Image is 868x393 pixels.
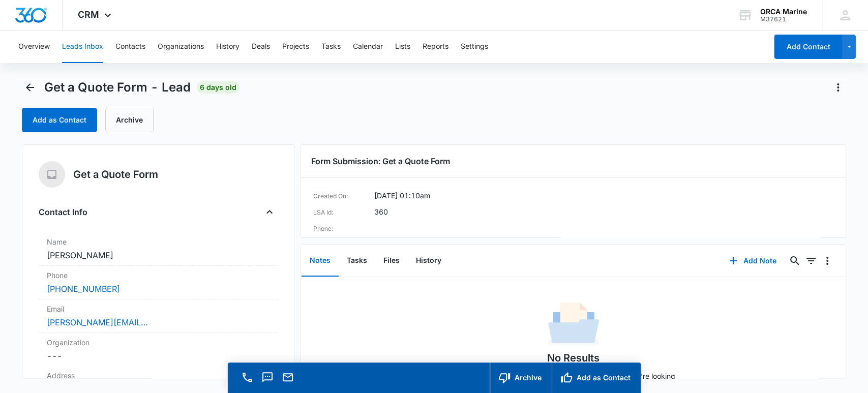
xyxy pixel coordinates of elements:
button: History [408,245,450,277]
button: Files [375,245,408,277]
button: Calendar [353,31,383,63]
a: [PHONE_NUMBER] [47,283,120,295]
div: Organization--- [39,333,278,366]
button: Close [261,204,278,220]
button: Projects [282,31,309,63]
a: Email [281,376,295,385]
button: Add as Contact [552,362,641,393]
button: Tasks [339,245,375,277]
img: No Data [548,299,599,350]
div: Name[PERSON_NAME] [39,232,278,266]
button: Add Contact [774,35,843,59]
button: Overview [18,31,50,63]
a: [PERSON_NAME][EMAIL_ADDRESS][DOMAIN_NAME] [47,316,148,328]
dt: Created On: [313,190,374,202]
dt: LSA Id: [313,206,374,219]
button: History [216,31,240,63]
div: Phone[PHONE_NUMBER] [39,266,278,299]
button: Add as Contact [22,108,97,132]
h1: No Results [547,350,600,366]
button: Overflow Menu [819,253,835,269]
button: Add Note [719,249,787,273]
dt: Phone: [313,223,374,235]
button: Search... [787,253,803,269]
h5: Get a Quote Form [73,167,158,182]
span: 6 days old [197,81,240,94]
dd: 360 [374,206,388,219]
div: Email[PERSON_NAME][EMAIL_ADDRESS][DOMAIN_NAME] [39,299,278,333]
label: Address [47,370,270,381]
button: Lists [395,31,410,63]
button: Contacts [115,31,145,63]
button: Deals [252,31,270,63]
button: Call [240,370,254,384]
button: Settings [461,31,488,63]
button: Text [260,370,275,384]
dd: [DATE] 01:10am [374,190,430,202]
h3: Form Submission: Get a Quote Form [311,155,835,167]
div: account id [760,16,807,23]
label: Organization [47,337,270,348]
button: Leads Inbox [62,31,103,63]
span: Get a Quote Form - Lead [44,80,191,95]
div: account name [760,8,807,16]
button: Email [281,370,295,384]
dd: --- [47,350,270,362]
a: Text [260,376,275,385]
a: Call [240,376,254,385]
button: Actions [830,79,846,96]
button: Back [22,79,38,96]
button: Archive [490,362,552,393]
span: CRM [78,9,99,20]
button: Filters [803,253,819,269]
button: Reports [423,31,448,63]
button: Tasks [321,31,341,63]
button: Archive [105,108,154,132]
label: Phone [47,270,270,281]
label: Name [47,236,270,247]
label: Email [47,304,270,314]
button: Notes [302,245,339,277]
dd: [PERSON_NAME] [47,249,270,261]
button: Organizations [158,31,204,63]
h4: Contact Info [39,206,87,218]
